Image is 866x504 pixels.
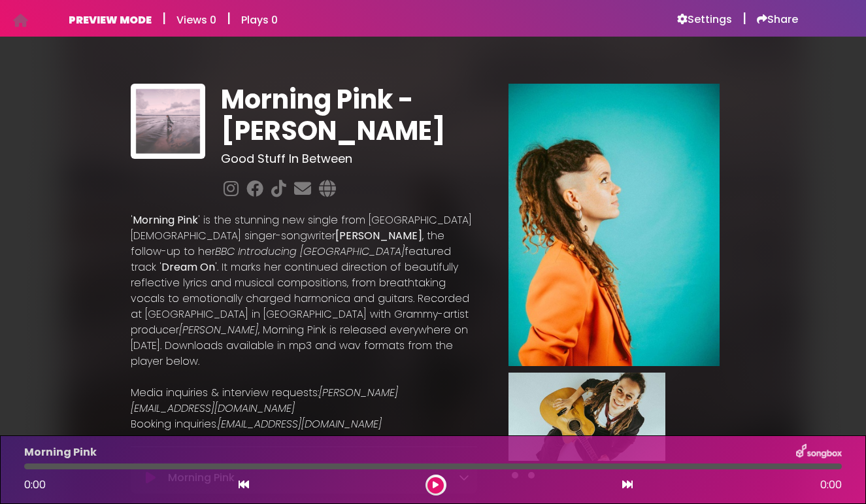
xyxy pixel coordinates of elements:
[796,444,842,461] img: songbox-logo-white.png
[133,212,198,227] strong: Morning Pink
[241,14,278,26] h6: Plays 0
[131,416,477,432] p: Booking inquiries.
[131,212,477,369] p: ' ' is the stunning new single from [GEOGRAPHIC_DATA][DEMOGRAPHIC_DATA] singer-songwriter , the f...
[24,445,97,460] p: Morning Pink
[508,84,720,366] img: Main Media
[335,228,422,243] strong: [PERSON_NAME]
[176,14,216,26] h6: Views 0
[218,416,382,431] em: [EMAIL_ADDRESS][DOMAIN_NAME]
[742,10,746,26] h5: |
[221,84,477,146] h1: Morning Pink - [PERSON_NAME]
[820,477,842,493] span: 0:00
[131,385,398,416] em: [PERSON_NAME][EMAIL_ADDRESS][DOMAIN_NAME]
[757,13,798,26] a: Share
[69,14,152,26] h6: PREVIEW MODE
[677,13,732,26] a: Settings
[179,322,258,337] em: [PERSON_NAME]
[215,244,405,259] em: BBC Introducing [GEOGRAPHIC_DATA]
[131,84,206,159] img: gX5RIHKmT12MbWUyud3X
[24,477,46,492] span: 0:00
[131,385,477,416] p: Media inquiries & interview requests:
[508,373,665,461] img: SiHfH2iTIaC9cOc6MNN9
[161,260,215,275] strong: Dream On
[162,10,166,26] h5: |
[227,10,231,26] h5: |
[221,152,477,166] h3: Good Stuff In Between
